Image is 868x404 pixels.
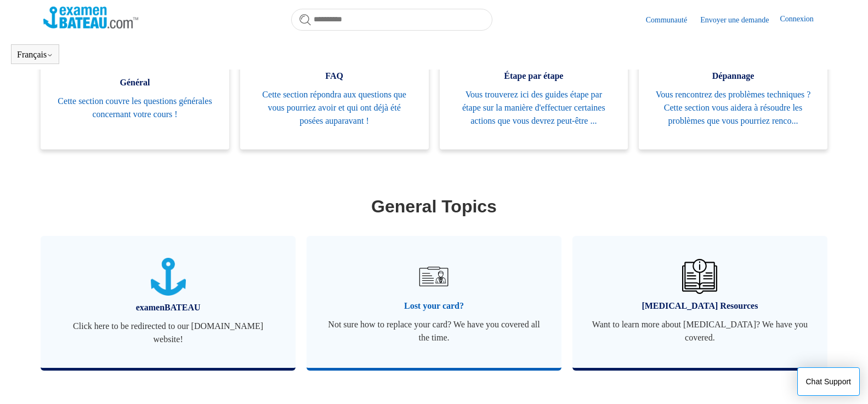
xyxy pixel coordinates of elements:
[41,236,296,368] a: examenBATEAU Click here to be redirected to our [DOMAIN_NAME] website!
[646,14,698,26] a: Communauté
[291,9,492,31] input: Rechercher
[151,258,186,296] img: 01JTNN85WSQ5FQ6HNXPDSZ7SRA
[240,42,429,149] a: FAQ Cette section répondra aux questions que vous pourriez avoir et qui ont déjà été posées aupar...
[323,299,545,313] span: Lost your card?
[17,50,53,60] button: Français
[655,70,811,83] span: Dépannage
[589,299,811,313] span: [MEDICAL_DATA] Resources
[415,257,453,296] img: 01JRG6G4NA4NJ1BVG8MJM761YH
[572,236,827,368] a: [MEDICAL_DATA] Resources Want to learn more about [MEDICAL_DATA]? We have you covered.
[456,70,612,83] span: Étape par étape
[43,7,138,28] img: Page d’accueil du Centre d’aide Examen Bateau
[589,318,811,344] span: Want to learn more about [MEDICAL_DATA]? We have you covered.
[456,88,612,128] span: Vous trouverez ici des guides étape par étape sur la manière d'effectuer certaines actions que vo...
[655,88,811,128] span: Vous rencontrez des problèmes techniques ? Cette section vous aidera à résoudre les problèmes que...
[57,301,279,314] span: examenBATEAU
[323,318,545,344] span: Not sure how to replace your card? We have you covered all the time.
[682,259,717,294] img: 01JHREV2E6NG3DHE8VTG8QH796
[700,14,780,26] a: Envoyer une demande
[57,95,213,121] span: Cette section couvre les questions générales concernant votre cours !
[780,13,824,26] a: Connexion
[41,42,229,149] a: Général Cette section couvre les questions générales concernant votre cours !
[57,320,279,346] span: Click here to be redirected to our [DOMAIN_NAME] website!
[307,236,561,368] a: Lost your card? Not sure how to replace your card? We have you covered all the time.
[639,42,827,149] a: Dépannage Vous rencontrez des problèmes techniques ? Cette section vous aidera à résoudre les pro...
[43,193,825,220] h1: General Topics
[440,42,628,149] a: Étape par étape Vous trouverez ici des guides étape par étape sur la manière d'effectuer certaine...
[797,367,860,396] button: Chat Support
[257,88,412,128] span: Cette section répondra aux questions que vous pourriez avoir et qui ont déjà été posées auparavant !
[257,70,412,83] span: FAQ
[57,76,213,89] span: Général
